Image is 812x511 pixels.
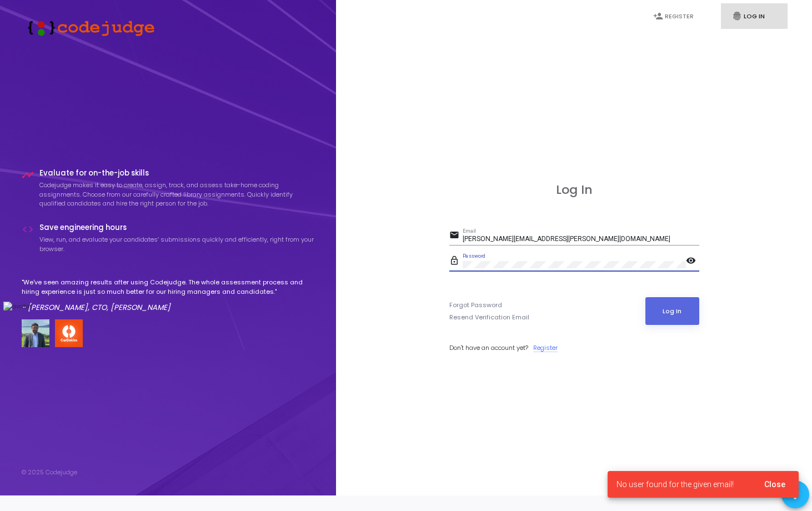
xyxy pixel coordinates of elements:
i: code [22,223,34,236]
mat-icon: visibility [686,255,699,268]
input: Email [463,236,699,243]
span: No user found for the given email! [616,479,734,490]
mat-icon: lock_outline [449,255,463,268]
a: Resend Verification Email [449,313,529,322]
span: Close [764,480,785,489]
span: Don't have an account yet? [449,343,528,352]
img: user image [22,319,49,347]
i: timeline [22,169,34,181]
a: fingerprintLog In [721,3,788,29]
i: fingerprint [732,11,742,21]
img: avatar [3,302,32,311]
mat-icon: email [449,229,463,243]
h4: Evaluate for on-the-job skills [39,169,315,178]
h4: Save engineering hours [39,223,315,232]
button: Close [755,474,794,494]
div: © 2025 Codejudge [22,468,77,477]
img: company-logo [55,319,83,347]
button: Log In [645,297,699,325]
a: Register [533,343,558,353]
p: Codejudge makes it easy to create, assign, track, and assess take-home coding assignments. Choose... [39,181,315,208]
h3: Log In [449,183,699,197]
p: View, run, and evaluate your candidates’ submissions quickly and efficiently, right from your bro... [39,235,315,253]
p: "We've seen amazing results after using Codejudge. The whole assessment process and hiring experi... [22,278,315,296]
i: person_add [653,11,663,21]
a: person_addRegister [642,3,709,29]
